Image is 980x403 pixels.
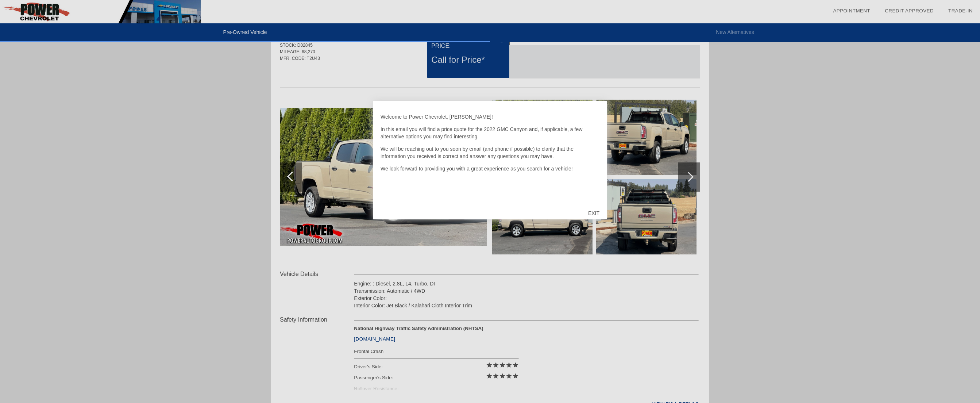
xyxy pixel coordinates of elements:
p: Welcome to Power Chevrolet, [PERSON_NAME]! [381,113,599,120]
p: In this email you will find a price quote for the 2022 GMC Canyon and, if applicable, a few alter... [381,126,599,140]
a: Credit Approved [885,8,934,14]
p: We look forward to providing you with a great experience as you search for a vehicle! [381,165,599,172]
div: EXIT [581,202,607,224]
a: Appointment [833,8,870,14]
a: Trade-In [948,8,973,14]
p: We will be reaching out to you soon by email (and phone if possible) to clarify that the informat... [381,145,599,160]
